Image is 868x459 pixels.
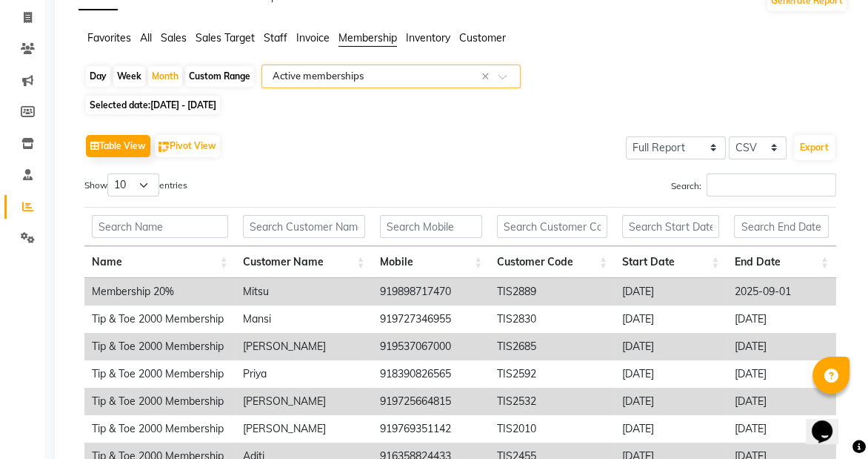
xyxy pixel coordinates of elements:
[615,360,727,388] td: [DATE]
[84,278,236,306] td: Membership 20%
[373,415,490,443] td: 919769351142
[727,278,836,306] td: 2025-09-01
[727,415,836,443] td: [DATE]
[86,135,150,157] button: Table View
[490,415,615,443] td: TIS2010
[794,135,835,160] button: Export
[734,215,828,238] input: Search End Date
[236,306,373,333] td: Mansi
[84,415,236,443] td: Tip & Toe 2000 Membership
[671,174,836,197] label: Search:
[150,99,216,110] span: [DATE] - [DATE]
[84,306,236,333] td: Tip & Toe 2000 Membership
[490,246,615,278] th: Customer Code: activate to sort column ascending
[727,388,836,415] td: [DATE]
[236,388,373,415] td: [PERSON_NAME]
[615,415,727,443] td: [DATE]
[490,388,615,415] td: TIS2532
[86,66,110,87] div: Day
[806,400,853,444] iframe: chat widget
[196,31,255,44] span: Sales Target
[243,215,365,238] input: Search Customer Name
[615,278,727,306] td: [DATE]
[727,360,836,388] td: [DATE]
[236,246,373,278] th: Customer Name: activate to sort column ascending
[236,415,373,443] td: [PERSON_NAME]
[373,278,490,306] td: 919898717470
[490,278,615,306] td: TIS2889
[373,333,490,360] td: 919537067000
[236,333,373,360] td: [PERSON_NAME]
[113,66,145,87] div: Week
[264,31,287,44] span: Staff
[373,388,490,415] td: 919725664815
[296,31,330,44] span: Invoice
[707,174,836,197] input: Search:
[373,246,490,278] th: Mobile: activate to sort column ascending
[87,31,131,44] span: Favorites
[380,215,483,238] input: Search Mobile
[84,388,236,415] td: Tip & Toe 2000 Membership
[86,96,220,114] span: Selected date:
[185,66,254,87] div: Custom Range
[727,306,836,333] td: [DATE]
[622,215,719,238] input: Search Start Date
[84,246,236,278] th: Name: activate to sort column ascending
[107,174,159,197] select: Showentries
[84,333,236,360] td: Tip & Toe 2000 Membership
[161,31,187,44] span: Sales
[406,31,450,44] span: Inventory
[373,360,490,388] td: 918390826565
[236,360,373,388] td: Priya
[481,69,494,85] span: Clear all
[338,31,397,44] span: Membership
[236,278,373,306] td: Mitsu
[155,135,220,157] button: Pivot View
[92,215,228,238] input: Search Name
[490,306,615,333] td: TIS2830
[459,31,506,44] span: Customer
[727,333,836,360] td: [DATE]
[84,360,236,388] td: Tip & Toe 2000 Membership
[615,306,727,333] td: [DATE]
[373,306,490,333] td: 919727346955
[148,66,182,87] div: Month
[490,333,615,360] td: TIS2685
[615,333,727,360] td: [DATE]
[727,246,835,278] th: End Date: activate to sort column ascending
[497,215,607,238] input: Search Customer Code
[490,360,615,388] td: TIS2592
[84,174,187,197] label: Show entries
[158,142,170,153] img: pivot.png
[615,388,727,415] td: [DATE]
[615,246,727,278] th: Start Date: activate to sort column ascending
[140,31,152,44] span: All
